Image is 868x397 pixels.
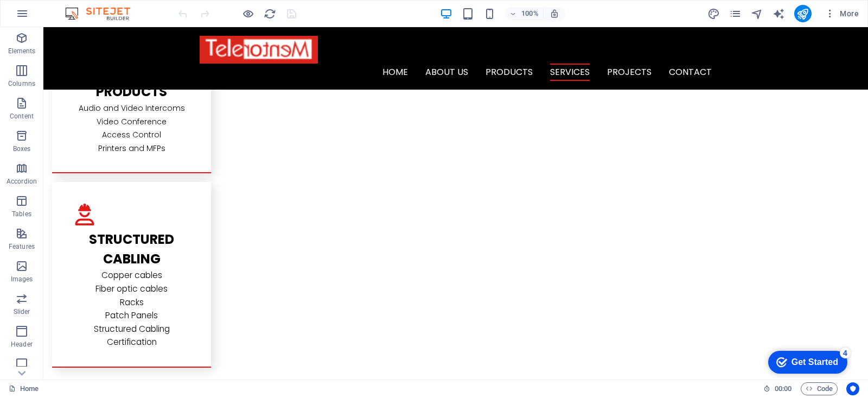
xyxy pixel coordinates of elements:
i: On resize automatically adjust zoom level to fit chosen device. [550,9,559,18]
span: More [825,8,859,19]
p: Content [10,112,34,121]
i: Design (Ctrl+Alt+Y) [707,8,720,20]
h6: 100% [521,7,539,20]
span: 00 00 [775,382,792,395]
p: Header [11,340,33,349]
button: navigator [751,7,764,20]
button: Click here to leave preview mode and continue editing [241,7,254,20]
p: Slider [14,307,30,316]
button: publish [794,5,812,22]
button: text_generator [773,7,786,20]
span: Code [806,382,833,395]
button: reload [263,7,276,20]
i: Reload page [264,8,276,20]
p: Tables [12,210,31,218]
span: : [782,385,784,393]
button: 100% [505,7,544,20]
i: Navigator [751,8,763,20]
p: Boxes [13,144,31,153]
div: Get Started 4 items remaining, 20% complete [6,5,85,28]
button: Usercentrics [846,382,859,395]
div: 4 [78,2,88,13]
div: Get Started [29,12,76,22]
i: Pages (Ctrl+Alt+S) [729,8,742,20]
button: Code [801,382,838,395]
h6: Session time [763,382,792,395]
a: Click to cancel selection. Double-click to open Pages [9,382,39,395]
p: Columns [8,79,35,88]
button: More [820,5,863,22]
p: Features [9,242,35,251]
p: Elements [8,47,36,55]
button: design [707,7,720,20]
p: Accordion [7,177,37,186]
button: pages [729,7,742,20]
i: Publish [796,8,809,20]
p: Images [11,275,33,283]
img: Editor Logo [62,7,144,20]
i: AI Writer [773,8,785,20]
